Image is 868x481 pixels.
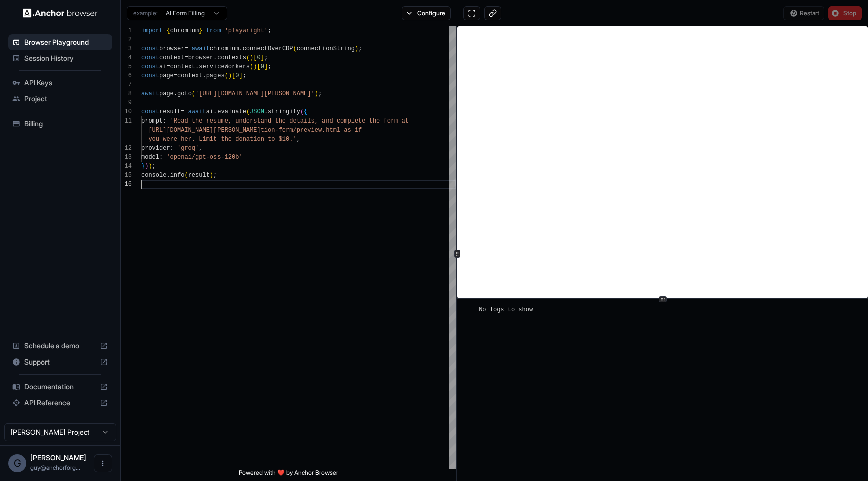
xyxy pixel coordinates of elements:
[195,63,199,70] span: .
[141,63,159,70] span: const
[246,108,250,115] span: (
[166,172,170,179] span: .
[166,27,170,34] span: {
[358,45,362,52] span: ;
[174,72,177,79] span: =
[141,27,163,34] span: import
[163,117,166,125] span: :
[315,90,318,97] span: )
[351,117,409,125] span: lete the form at
[30,464,80,471] span: guy@anchorforge.io
[184,45,188,52] span: =
[8,338,112,354] div: Schedule a demo
[141,90,159,97] span: await
[192,45,210,52] span: await
[184,54,188,61] span: =
[121,98,132,107] div: 9
[479,306,533,313] span: No logs to show
[8,115,112,132] div: Billing
[213,108,217,115] span: .
[121,62,132,71] div: 5
[304,108,307,115] span: {
[141,117,163,125] span: prompt
[133,9,158,17] span: example:
[24,357,96,367] span: Support
[199,145,202,152] span: ,
[121,171,132,180] div: 15
[121,162,132,171] div: 14
[402,6,451,20] button: Configure
[199,27,202,34] span: }
[23,8,98,18] img: Anchor Logo
[170,145,174,152] span: :
[121,180,132,189] div: 16
[170,172,185,179] span: info
[121,107,132,116] div: 10
[188,108,206,115] span: await
[210,172,213,179] span: )
[121,26,132,35] div: 1
[225,27,268,34] span: 'playwright'
[261,54,264,61] span: ]
[192,90,195,97] span: (
[170,27,199,34] span: chromium
[121,153,132,162] div: 13
[355,45,358,52] span: )
[159,54,184,61] span: context
[250,108,264,115] span: JSON
[466,305,471,315] span: ​
[152,163,156,170] span: ;
[297,45,355,52] span: connectionString
[264,54,268,61] span: ;
[217,54,246,61] span: contexts
[228,72,232,79] span: )
[24,118,108,129] span: Billing
[268,108,300,115] span: stringify
[141,72,159,79] span: const
[213,54,217,61] span: .
[24,94,108,104] span: Project
[141,163,145,170] span: }
[94,454,112,472] button: Open menu
[235,72,239,79] span: 0
[268,63,271,70] span: ;
[141,54,159,61] span: const
[264,108,268,115] span: .
[243,72,246,79] span: ;
[148,163,152,170] span: )
[188,172,210,179] span: result
[261,63,264,70] span: 0
[121,35,132,44] div: 2
[159,154,163,161] span: :
[121,89,132,98] div: 8
[225,72,228,79] span: (
[8,395,112,411] div: API Reference
[264,63,268,70] span: ]
[141,45,159,52] span: const
[166,63,170,70] span: =
[145,163,148,170] span: )
[24,341,96,351] span: Schedule a demo
[250,54,253,61] span: )
[141,172,166,179] span: console
[121,53,132,62] div: 4
[24,382,96,392] span: Documentation
[206,108,213,115] span: ai
[24,37,108,47] span: Browser Playground
[181,108,184,115] span: =
[8,354,112,370] div: Support
[121,71,132,80] div: 6
[253,54,257,61] span: [
[159,90,174,97] span: page
[293,45,297,52] span: (
[257,54,260,61] span: 0
[8,75,112,91] div: API Keys
[121,116,132,126] div: 11
[24,53,108,63] span: Session History
[268,27,271,34] span: ;
[8,50,112,66] div: Session History
[232,72,235,79] span: [
[239,469,338,481] span: Powered with ❤️ by Anchor Browser
[202,72,206,79] span: .
[166,154,242,161] span: 'openai/gpt-oss-120b'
